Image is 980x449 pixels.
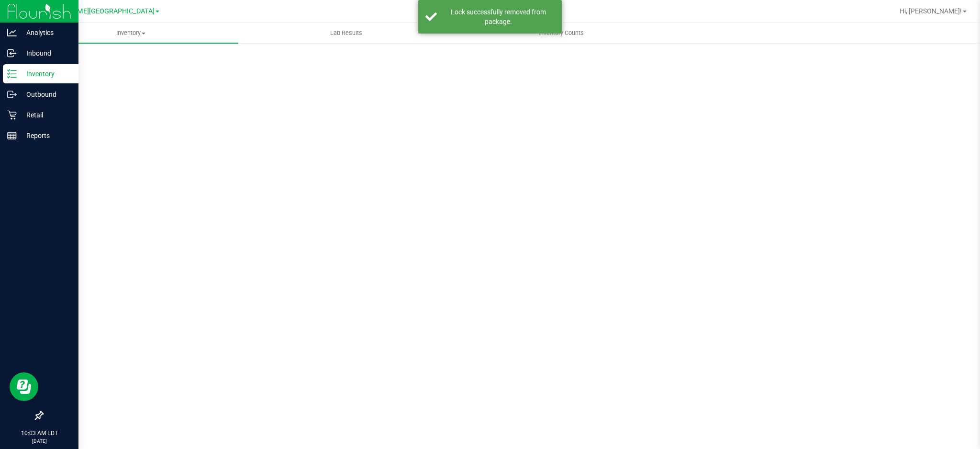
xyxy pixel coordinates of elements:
[7,28,17,37] inline-svg: Analytics
[7,90,17,99] inline-svg: Outbound
[7,48,17,58] inline-svg: Inbound
[17,130,74,141] p: Reports
[17,109,74,121] p: Retail
[36,7,155,15] span: [PERSON_NAME][GEOGRAPHIC_DATA]
[7,69,17,79] inline-svg: Inventory
[17,47,74,59] p: Inbound
[317,29,375,37] span: Lab Results
[17,27,74,38] p: Analytics
[7,110,17,120] inline-svg: Retail
[10,372,38,401] iframe: Resource center
[17,89,74,100] p: Outbound
[442,7,555,26] div: Lock successfully removed from package.
[17,68,74,80] p: Inventory
[7,131,17,140] inline-svg: Reports
[900,7,962,15] span: Hi, [PERSON_NAME]!
[23,29,238,37] span: Inventory
[238,23,454,43] a: Lab Results
[4,437,74,445] p: [DATE]
[4,429,74,437] p: 10:03 AM EDT
[23,23,238,43] a: Inventory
